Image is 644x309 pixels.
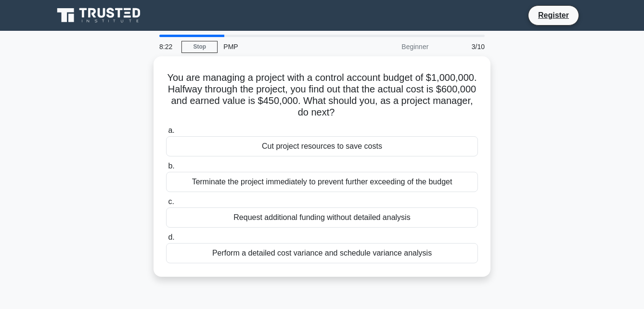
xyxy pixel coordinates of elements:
div: 3/10 [434,37,490,56]
span: b. [168,162,174,170]
div: Cut project resources to save costs [166,136,478,156]
div: PMP [218,37,350,56]
a: Stop [181,41,218,53]
div: Terminate the project immediately to prevent further exceeding of the budget [166,172,478,192]
div: Perform a detailed cost variance and schedule variance analysis [166,243,478,263]
span: a. [168,126,174,134]
h5: You are managing a project with a control account budget of $1,000,000. Halfway through the proje... [165,72,479,119]
div: Beginner [350,37,434,56]
span: c. [168,197,174,206]
div: Request additional funding without detailed analysis [166,207,478,228]
a: Register [532,9,575,21]
div: 8:22 [154,37,181,56]
span: d. [168,233,174,241]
